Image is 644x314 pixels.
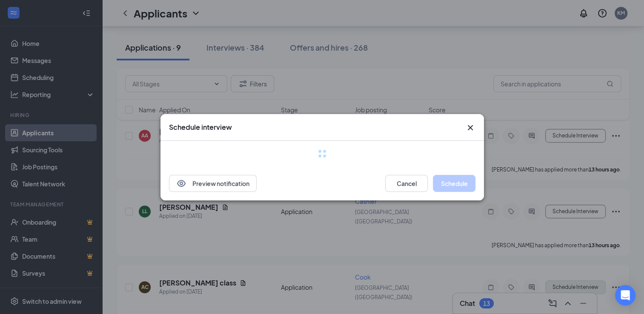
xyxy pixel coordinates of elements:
[385,175,428,192] button: Cancel
[465,123,475,133] button: Close
[615,285,635,305] div: Open Intercom Messenger
[465,123,475,133] svg: Cross
[176,178,186,188] svg: Eye
[433,175,475,192] button: Schedule
[169,123,232,132] h3: Schedule interview
[169,175,257,192] button: EyePreview notification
